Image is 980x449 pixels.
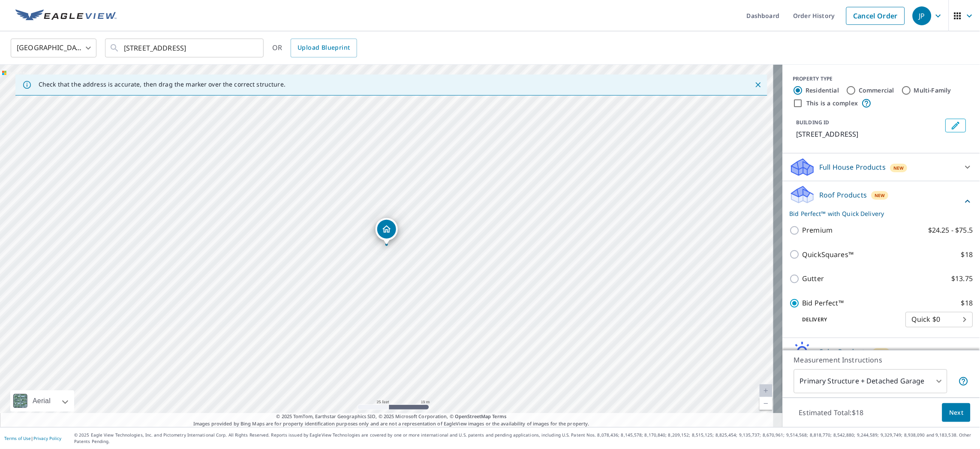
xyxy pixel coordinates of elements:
span: New [876,349,887,356]
p: © 2025 Eagle View Technologies, Inc. and Pictometry International Corp. All Rights Reserved. Repo... [74,432,976,445]
label: Commercial [859,86,895,95]
button: Close [753,79,764,90]
p: Estimated Total: $18 [792,403,871,422]
div: PROPERTY TYPE [793,75,970,83]
div: JP [913,6,932,25]
div: [GEOGRAPHIC_DATA] [11,36,96,60]
p: [STREET_ADDRESS] [797,129,942,139]
p: $18 [962,249,973,260]
div: Primary Structure + Detached Garage [794,369,947,393]
span: Your report will include the primary structure and a detached garage if one exists. [959,376,969,386]
p: Bid Perfect™ with Quick Delivery [790,209,963,218]
p: Delivery [790,316,906,323]
p: BUILDING ID [797,119,830,126]
span: Upload Blueprint [298,42,350,53]
a: Current Level 20, Zoom In Disabled [760,384,773,397]
div: Solar ProductsNew [790,341,973,362]
label: This is a complex [807,99,858,108]
a: Privacy Policy [33,435,61,441]
div: Dropped pin, building 1, Residential property, 239 E University St Owatonna, MN 55060 [376,218,398,245]
span: New [875,192,886,199]
p: QuickSquares™ [803,249,854,260]
p: | [4,436,61,441]
img: EV Logo [15,9,117,22]
span: © 2025 TomTom, Earthstar Geographics SIO, © 2025 Microsoft Corporation, © [277,413,507,420]
label: Multi-Family [914,86,952,95]
p: Full House Products [820,162,886,172]
p: $13.75 [952,273,973,284]
button: Edit building 1 [946,119,966,132]
p: Gutter [803,273,824,284]
div: OR [272,39,357,57]
div: Full House ProductsNew [790,157,973,177]
a: Terms of Use [4,435,31,441]
input: Search by address or latitude-longitude [124,36,246,60]
a: Terms [493,413,507,419]
button: Next [942,403,971,422]
p: Measurement Instructions [794,355,969,365]
p: Check that the address is accurate, then drag the marker over the correct structure. [39,81,286,88]
div: Roof ProductsNewBid Perfect™ with Quick Delivery [790,185,973,218]
p: Solar Products [820,347,869,357]
a: Upload Blueprint [291,39,357,57]
a: Current Level 20, Zoom Out [760,397,773,410]
div: Quick $0 [906,308,973,332]
span: New [894,165,905,171]
a: Cancel Order [846,7,905,25]
p: $24.25 - $75.5 [929,225,973,236]
p: $18 [962,298,973,308]
p: Roof Products [820,190,867,200]
p: Premium [803,225,833,236]
label: Residential [806,86,839,95]
div: Aerial [10,390,74,412]
div: Aerial [30,390,53,412]
span: Next [949,407,964,418]
a: OpenStreetMap [455,413,491,419]
p: Bid Perfect™ [803,298,844,308]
